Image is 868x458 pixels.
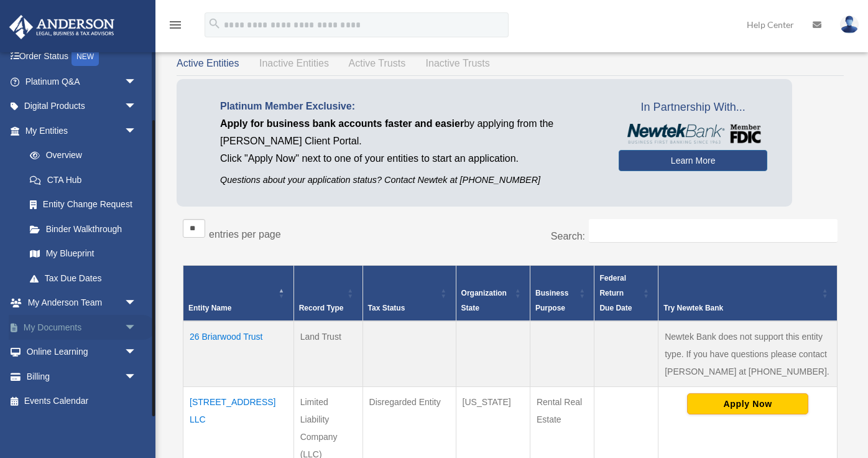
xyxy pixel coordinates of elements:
[594,265,658,321] th: Federal Return Due Date: Activate to sort
[9,69,155,94] a: Platinum Q&Aarrow_drop_down
[426,58,490,68] span: Inactive Trusts
[124,118,149,144] span: arrow_drop_down
[535,289,568,312] span: Business Purpose
[188,304,231,312] span: Entity Name
[619,98,767,118] span: In Partnership With...
[456,265,530,321] th: Organization State: Activate to sort
[124,364,149,390] span: arrow_drop_down
[299,304,344,312] span: Record Type
[17,192,149,217] a: Entity Change Request
[220,118,464,129] span: Apply for business bank accounts faster and easier
[9,118,149,143] a: My Entitiesarrow_drop_down
[220,172,600,188] p: Questions about your application status? Contact Newtek at [PHONE_NUMBER]
[183,265,294,321] th: Entity Name: Activate to invert sorting
[840,16,859,34] img: User Pic
[168,22,183,32] a: menu
[6,15,118,39] img: Anderson Advisors Platinum Portal
[9,94,155,119] a: Digital Productsarrow_drop_down
[293,321,362,387] td: Land Trust
[599,274,632,312] span: Federal Return Due Date
[530,265,594,321] th: Business Purpose: Activate to sort
[362,265,456,321] th: Tax Status: Activate to sort
[461,289,507,312] span: Organization State
[687,393,808,414] button: Apply Now
[124,69,149,95] span: arrow_drop_down
[9,389,155,414] a: Events Calendar
[9,291,155,315] a: My Anderson Teamarrow_drop_down
[9,364,155,389] a: Billingarrow_drop_down
[124,94,149,119] span: arrow_drop_down
[220,98,600,115] p: Platinum Member Exclusive:
[17,217,149,241] a: Binder Walkthrough
[220,150,600,167] p: Click "Apply Now" next to one of your entities to start an application.
[658,265,838,321] th: Try Newtek Bank : Activate to sort
[259,58,329,68] span: Inactive Entities
[619,150,767,171] a: Learn More
[551,231,585,241] label: Search:
[17,167,149,192] a: CTA Hub
[209,229,281,240] label: entries per page
[658,321,838,387] td: Newtek Bank does not support this entity type. If you have questions please contact [PERSON_NAME]...
[9,340,155,365] a: Online Learningarrow_drop_down
[183,321,294,387] td: 26 Briarwood Trust
[17,143,143,168] a: Overview
[9,315,155,340] a: My Documentsarrow_drop_down
[9,44,155,70] a: Order StatusNEW
[208,17,221,30] i: search
[220,115,600,150] p: by applying from the [PERSON_NAME] Client Portal.
[625,124,761,144] img: NewtekBankLogoSM.png
[177,58,239,68] span: Active Entities
[663,301,818,315] div: Try Newtek Bank
[124,340,149,365] span: arrow_drop_down
[293,265,362,321] th: Record Type: Activate to sort
[17,266,149,291] a: Tax Due Dates
[368,304,405,312] span: Tax Status
[349,58,406,68] span: Active Trusts
[124,291,149,316] span: arrow_drop_down
[17,241,149,266] a: My Blueprint
[72,47,99,66] div: NEW
[124,315,149,340] span: arrow_drop_down
[168,17,183,32] i: menu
